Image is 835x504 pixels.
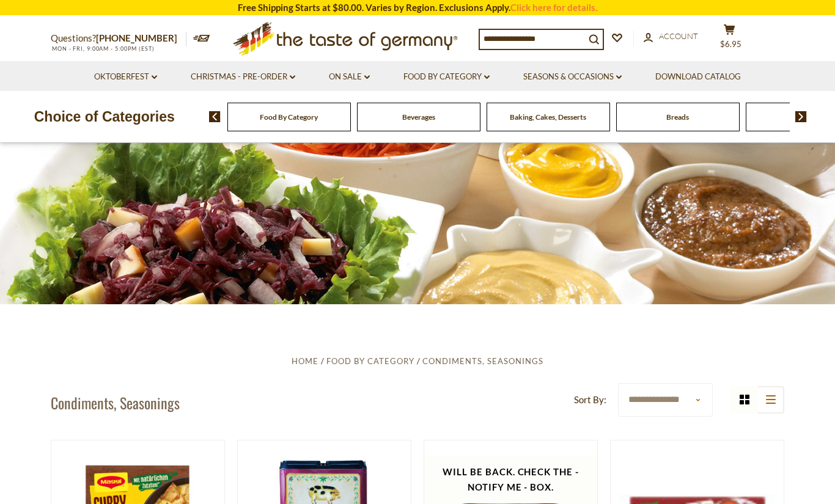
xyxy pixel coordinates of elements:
[96,32,177,43] a: [PHONE_NUMBER]
[644,30,698,43] a: Account
[711,24,748,54] button: $6.95
[292,356,318,366] a: Home
[655,70,741,84] a: Download Catalog
[326,356,414,366] a: Food By Category
[574,392,606,407] label: Sort By:
[402,112,435,122] a: Beverages
[260,112,318,122] a: Food By Category
[510,112,586,122] a: Baking, Cakes, Desserts
[209,111,221,122] img: previous arrow
[191,70,295,84] a: Christmas - PRE-ORDER
[329,70,370,84] a: On Sale
[659,31,698,41] span: Account
[523,70,622,84] a: Seasons & Occasions
[94,70,157,84] a: Oktoberfest
[51,393,180,412] h1: Condiments, Seasonings
[51,45,155,52] span: MON - FRI, 9:00AM - 5:00PM (EST)
[51,31,186,46] p: Questions?
[666,112,689,122] a: Breads
[510,2,597,13] a: Click here for details.
[403,70,490,84] a: Food By Category
[795,111,807,122] img: next arrow
[422,356,543,366] a: Condiments, Seasonings
[720,39,741,49] span: $6.95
